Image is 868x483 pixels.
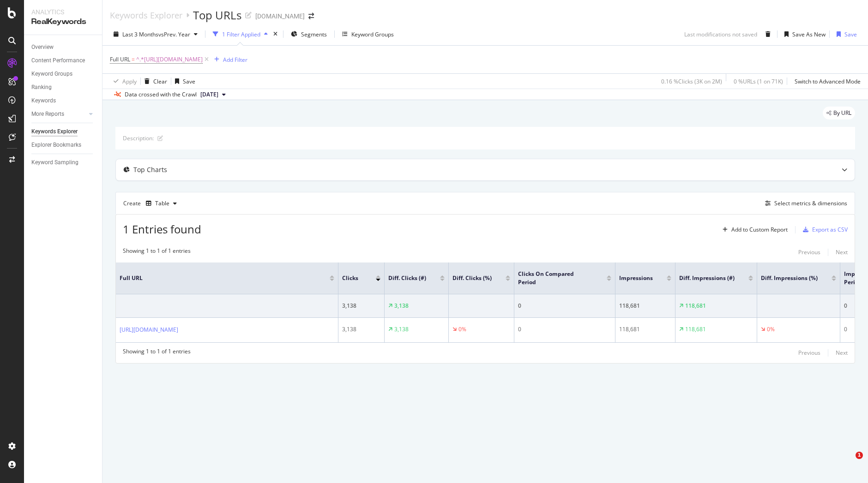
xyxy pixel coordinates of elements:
[342,325,380,334] div: 3,138
[781,27,826,42] button: Save As New
[155,201,169,206] div: Table
[761,274,818,282] span: Diff. Impressions (%)
[123,221,201,237] span: 1 Entries found
[798,248,820,256] div: Previous
[31,7,95,17] div: Analytics
[734,78,783,85] div: 0 % URLs ( 1 on 71K )
[31,83,96,92] a: Ranking
[844,30,857,38] div: Save
[153,78,167,85] div: Clear
[110,74,137,89] button: Apply
[31,140,81,150] div: Explorer Bookmarks
[308,13,314,19] div: arrow-right-arrow-left
[731,227,788,233] div: Add to Custom Report
[518,325,611,334] div: 0
[798,247,820,258] button: Previous
[197,89,229,100] button: [DATE]
[136,53,203,66] span: ^.*[URL][DOMAIN_NAME]
[518,302,611,310] div: 0
[223,56,247,64] div: Add Filter
[211,54,247,65] button: Add Filter
[833,110,851,116] span: By URL
[31,127,78,137] div: Keywords Explorer
[123,196,181,211] div: Create
[31,69,96,79] a: Keyword Groups
[774,199,847,207] div: Select metrics & dimensions
[301,30,327,38] span: Segments
[120,274,316,282] span: Full URL
[125,90,197,99] div: Data crossed with the Crawl
[685,325,706,334] div: 118,681
[110,10,182,20] a: Keywords Explorer
[458,325,466,334] div: 0%
[271,30,279,39] div: times
[31,42,54,52] div: Overview
[791,74,861,89] button: Switch to Advanced Mode
[836,248,848,256] div: Next
[123,247,191,258] div: Showing 1 to 1 of 1 entries
[31,69,72,79] div: Keyword Groups
[122,78,137,85] div: Apply
[183,78,195,85] div: Save
[388,274,426,282] span: Diff. Clicks (#)
[31,109,64,119] div: More Reports
[31,56,96,66] a: Content Performance
[798,347,820,358] button: Previous
[31,127,96,137] a: Keywords Explorer
[394,325,409,334] div: 3,138
[110,55,130,63] span: Full URL
[795,78,861,85] div: Switch to Advanced Mode
[31,96,96,106] a: Keywords
[31,17,95,27] div: RealKeywords
[31,109,86,119] a: More Reports
[132,55,135,63] span: =
[287,27,331,42] button: Segments
[123,347,191,358] div: Showing 1 to 1 of 1 entries
[679,274,735,282] span: Diff. Impressions (#)
[193,7,241,23] div: Top URLs
[255,12,305,21] div: [DOMAIN_NAME]
[836,349,848,357] div: Next
[685,302,706,310] div: 118,681
[171,74,195,89] button: Save
[31,56,85,66] div: Content Performance
[792,30,826,38] div: Save As New
[133,165,167,174] div: Top Charts
[31,158,78,167] div: Keyword Sampling
[120,325,178,334] a: [URL][DOMAIN_NAME]
[856,452,863,459] span: 1
[351,30,394,38] div: Keyword Groups
[452,274,492,282] span: Diff. Clicks (%)
[31,96,56,106] div: Keywords
[222,30,260,38] div: 1 Filter Applied
[798,349,820,357] div: Previous
[619,274,653,282] span: Impressions
[31,140,96,150] a: Explorer Bookmarks
[142,196,181,211] button: Table
[31,158,96,167] a: Keyword Sampling
[823,107,855,119] div: legacy label
[200,90,218,99] span: 2025 Sep. 7th
[141,74,167,89] button: Clear
[31,42,96,52] a: Overview
[661,78,722,85] div: 0.16 % Clicks ( 3K on 2M )
[719,222,788,237] button: Add to Custom Report
[518,270,593,286] span: Clicks On Compared Period
[31,83,52,92] div: Ranking
[836,347,848,358] button: Next
[342,302,380,310] div: 3,138
[158,30,190,38] span: vs Prev. Year
[619,325,671,334] div: 118,681
[123,134,154,142] div: Description:
[761,198,847,209] button: Select metrics & dimensions
[812,226,848,233] div: Export as CSV
[799,222,848,237] button: Export as CSV
[767,325,775,334] div: 0%
[684,30,757,38] div: Last modifications not saved
[833,27,857,42] button: Save
[122,30,158,38] span: Last 3 Months
[836,247,848,258] button: Next
[209,27,271,42] button: 1 Filter Applied
[342,274,362,282] span: Clicks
